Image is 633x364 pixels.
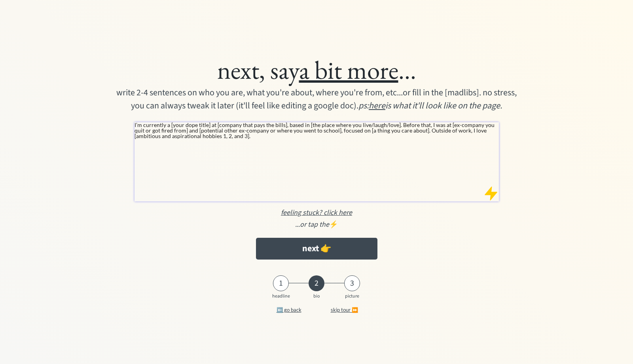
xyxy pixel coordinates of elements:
em: ...or tap the [295,220,329,229]
div: picture [342,294,362,299]
u: a bit more [299,53,398,86]
button: skip tour ⏩ [318,302,370,318]
button: next 👉 [256,238,377,260]
div: headline [271,294,291,299]
div: I’m currently a [your dope title] at [company that pays the bills], based in [the place where you... [135,122,499,139]
div: ⚡️ [78,219,555,230]
div: 3 [344,279,360,288]
div: 2 [309,279,324,288]
div: next, say ... [78,54,555,86]
button: ⬅️ go back [263,302,315,318]
em: ps: is what it'll look like on the page. [358,99,502,112]
u: feeling stuck? click here [281,208,352,218]
div: 1 [273,279,289,288]
div: write 2-4 sentences on who you are, what you're about, where you're from, etc...or fill in the [m... [110,86,523,112]
div: bio [307,294,326,299]
u: here [369,99,385,112]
